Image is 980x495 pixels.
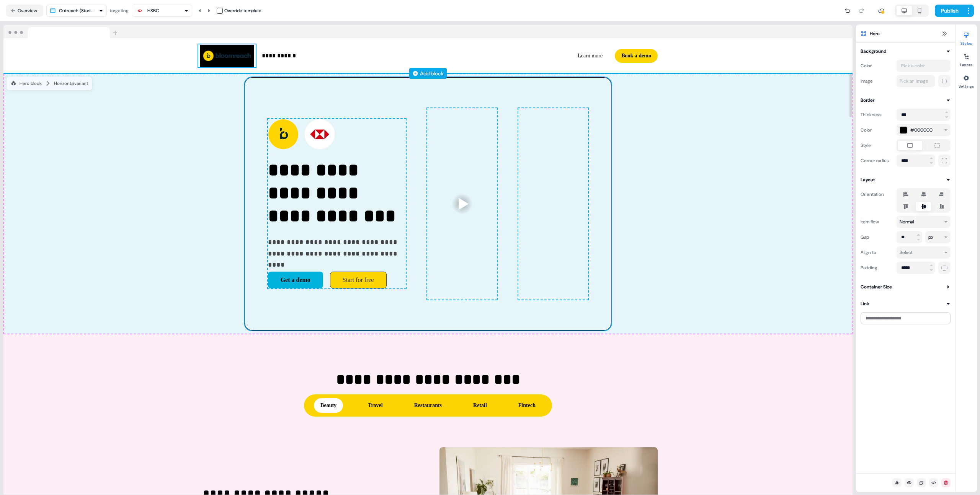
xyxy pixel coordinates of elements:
[268,272,406,288] div: Get a demoStart for free
[224,7,261,15] div: Override template
[615,49,658,63] button: Book a demo
[861,176,951,184] button: Layout
[861,246,893,259] div: Align to
[900,249,913,256] div: Select
[861,300,951,308] button: Link
[955,29,977,46] button: Styles
[361,398,389,413] button: Travel
[900,218,914,226] div: Normal
[900,62,926,70] div: Pick a color
[861,47,951,55] button: Background
[861,283,892,291] div: Container Size
[955,50,977,67] button: Layers
[861,300,869,308] div: Link
[861,283,951,291] button: Container Size
[861,109,893,121] div: Thickness
[861,155,893,167] div: Corner radius
[861,60,893,72] div: Color
[861,96,951,104] button: Border
[861,75,893,87] div: Image
[147,7,159,15] div: HSBC
[54,80,88,87] div: Horizontal variant
[861,96,874,104] div: Border
[314,398,343,413] button: Beauty
[420,70,444,77] div: Add block
[861,216,893,228] div: Item flow
[861,139,893,151] div: Style
[572,49,609,63] button: Learn more
[59,7,96,15] div: Outreach (Starter)
[870,30,880,37] span: Hero
[110,7,129,15] div: targeting
[268,272,323,288] button: Get a demo
[897,60,951,72] button: Pick a color
[861,188,893,200] div: Orientation
[330,272,387,288] button: Start for free
[6,5,43,17] button: Overview
[897,75,935,87] button: Pick an image
[898,77,930,85] div: Pick an image
[861,176,875,184] div: Layout
[861,47,886,55] div: Background
[935,5,963,17] button: Publish
[467,398,493,413] button: Retail
[928,233,933,241] div: px
[861,231,893,243] div: Gap
[3,25,121,39] img: Browser topbar
[955,72,977,89] button: Settings
[512,398,542,413] button: Fintech
[861,124,893,136] div: Color
[861,262,893,274] div: Padding
[304,394,552,417] div: BeautyTravelRestaurantsRetailFintech
[910,126,933,134] span: #000000
[408,398,448,413] button: Restaurants
[132,5,192,17] button: HSBC
[897,124,951,136] button: #000000
[431,49,658,63] div: Learn moreBook a demo
[10,80,42,87] div: Hero block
